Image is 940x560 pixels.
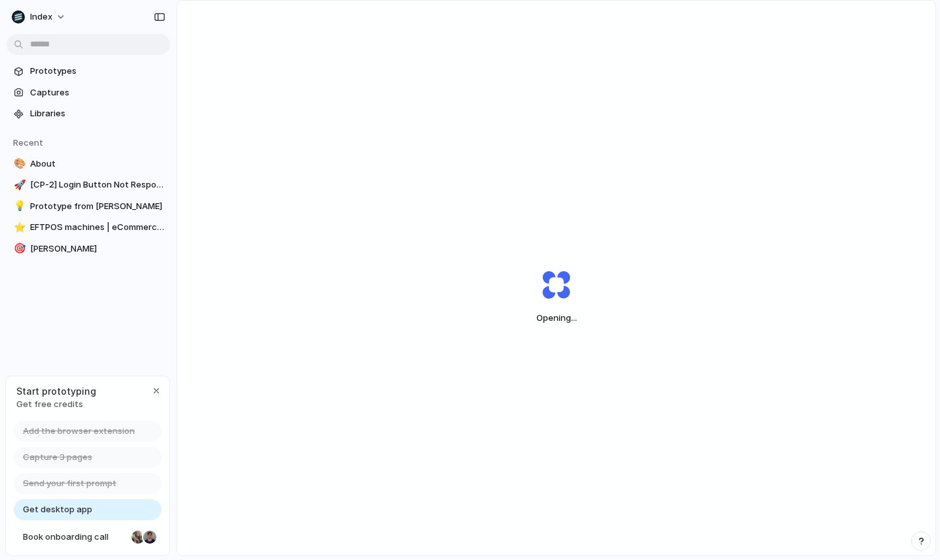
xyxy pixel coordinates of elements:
[23,477,116,490] span: Send your first prompt
[130,529,146,545] div: Nicole Kubica
[7,239,170,259] a: 🎯[PERSON_NAME]
[14,220,23,235] div: ⭐
[16,398,96,411] span: Get free credits
[30,242,165,255] span: [PERSON_NAME]
[23,503,92,516] span: Get desktop app
[23,531,126,544] span: Book onboarding call
[12,178,25,191] button: 🚀
[14,199,23,214] div: 💡
[7,197,170,216] a: 💡Prototype from [PERSON_NAME]
[30,10,52,24] span: Index
[16,384,96,398] span: Start prototyping
[14,241,23,256] div: 🎯
[30,157,165,171] span: About
[12,157,25,171] button: 🎨
[7,104,170,124] a: Libraries
[512,312,602,325] span: Opening
[7,175,170,195] a: 🚀[CP-2] Login Button Not Responding on Homepage - Jira
[30,65,165,78] span: Prototypes
[14,178,23,193] div: 🚀
[7,61,170,81] a: Prototypes
[14,156,23,171] div: 🎨
[142,529,158,545] div: Christian Iacullo
[30,107,165,120] span: Libraries
[7,7,73,27] button: Index
[12,200,25,213] button: 💡
[30,178,165,191] span: [CP-2] Login Button Not Responding on Homepage - Jira
[30,86,165,99] span: Captures
[13,137,43,148] span: Recent
[23,451,92,464] span: Capture 3 pages
[14,499,162,520] a: Get desktop app
[12,242,25,255] button: 🎯
[571,312,577,323] span: ...
[14,527,162,548] a: Book onboarding call
[30,200,165,213] span: Prototype from [PERSON_NAME]
[12,221,25,234] button: ⭐
[7,218,170,237] a: ⭐EFTPOS machines | eCommerce | free quote | Tyro
[23,425,135,438] span: Add the browser extension
[7,154,170,174] a: 🎨About
[7,83,170,103] a: Captures
[30,221,165,234] span: EFTPOS machines | eCommerce | free quote | Tyro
